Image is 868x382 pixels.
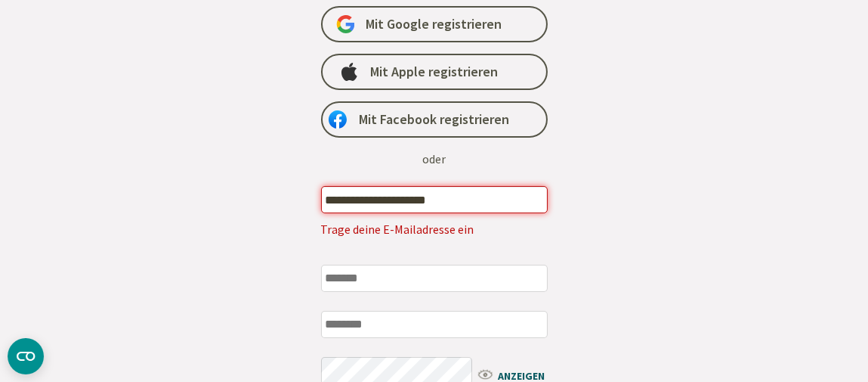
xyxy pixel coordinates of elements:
a: Mit Google registrieren [321,6,548,42]
a: Mit Apple registrieren [321,54,548,90]
div: oder [422,150,446,168]
a: Mit Facebook registrieren [321,101,548,138]
span: Mit Apple registrieren [370,63,498,81]
button: CMP-Widget öffnen [8,338,44,374]
span: Mit Facebook registrieren [359,110,509,129]
span: Mit Google registrieren [366,15,502,33]
p: Trage deine E-Mailadresse ein [321,221,548,238]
